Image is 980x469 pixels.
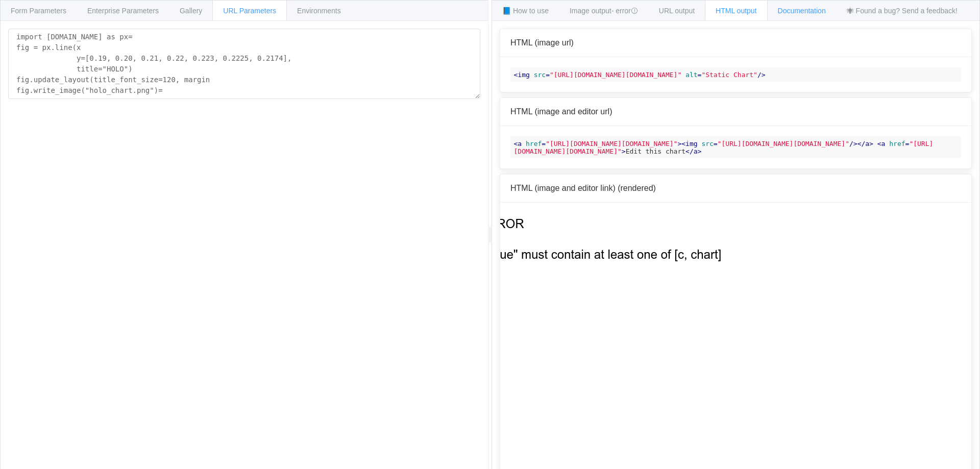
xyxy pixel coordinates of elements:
[518,140,522,147] span: a
[502,7,549,15] span: 📘 How to use
[510,38,574,47] span: HTML (image url)
[857,140,873,147] span: </ >
[865,140,869,147] span: a
[550,71,681,79] span: "[URL][DOMAIN_NAME][DOMAIN_NAME]"
[716,7,756,15] span: HTML output
[685,71,697,79] span: alt
[611,7,638,15] span: - error
[297,7,341,15] span: Environments
[514,71,766,79] span: < = = />
[701,71,757,79] span: "Static Chart"
[514,140,934,155] span: < = >
[701,140,713,147] span: src
[518,71,529,79] span: img
[514,140,682,147] span: < = >
[685,147,701,155] span: </ >
[546,140,677,147] span: "[URL][DOMAIN_NAME][DOMAIN_NAME]"
[510,136,961,158] code: Edit this chart
[510,107,612,116] span: HTML (image and editor url)
[526,140,542,147] span: href
[685,140,697,147] span: img
[570,7,638,15] span: Image output
[718,140,849,147] span: "[URL][DOMAIN_NAME][DOMAIN_NAME]"
[681,140,857,147] span: < = />
[881,140,886,147] span: a
[659,7,695,15] span: URL output
[11,7,66,15] span: Form Parameters
[889,140,905,147] span: href
[180,7,202,15] span: Gallery
[514,140,934,155] span: "[URL][DOMAIN_NAME][DOMAIN_NAME]"
[534,71,546,79] span: src
[847,7,958,15] span: 🕷 Found a bug? Send a feedback!
[510,184,656,192] span: HTML (image and editor link) (rendered)
[778,7,826,15] span: Documentation
[87,7,159,15] span: Enterprise Parameters
[223,7,276,15] span: URL Parameters
[694,147,698,155] span: a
